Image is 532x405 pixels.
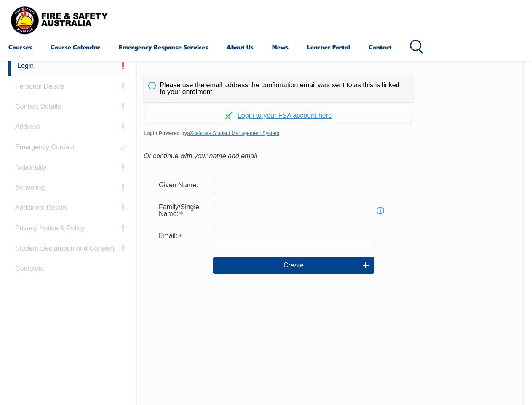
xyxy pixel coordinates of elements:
[152,177,213,193] div: Given Name:
[8,56,131,76] a: Login
[152,199,213,222] div: Family/Single Name is required.
[374,205,386,216] a: Info
[213,257,374,274] button: Create
[152,228,213,244] div: Email is required.
[225,112,233,119] img: Log in withaxcelerate
[272,37,289,57] a: News
[307,37,350,57] a: Learner Portal
[8,37,32,57] a: Courses
[119,37,208,57] a: Emergency Response Services
[187,130,279,136] a: aXcelerate Student Management System
[227,37,254,57] a: About Us
[144,75,413,102] div: Please use the email address the confirmation email was sent to as this is linked to your enrolment
[369,37,392,57] a: Contact
[144,127,516,140] span: Login Powered by
[51,37,100,57] a: Course Calendar
[144,150,516,162] div: Or continue with your name and email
